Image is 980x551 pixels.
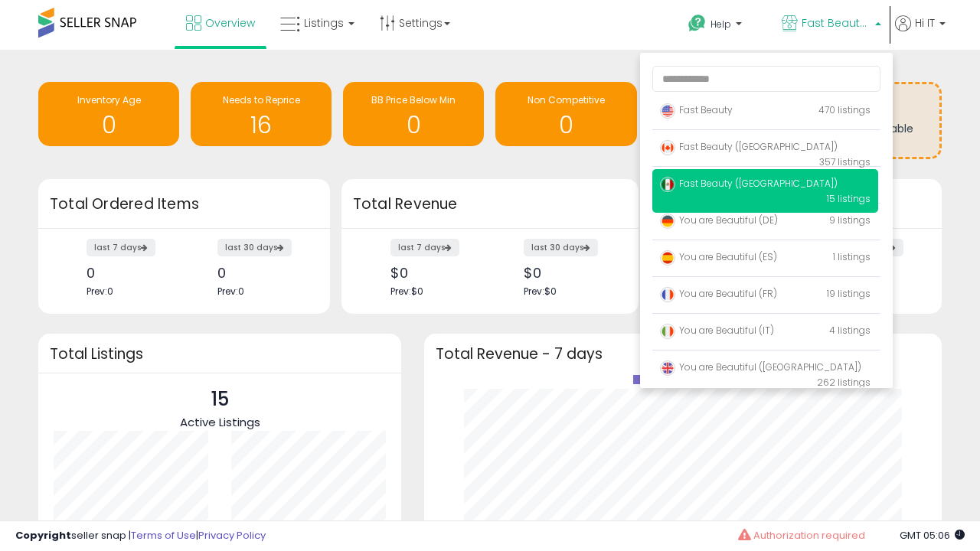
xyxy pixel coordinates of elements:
[660,103,675,119] img: usa.png
[676,2,768,50] a: Help
[827,192,871,205] span: 15 listings
[87,265,172,281] div: 0
[660,177,675,192] img: mexico.png
[660,177,838,190] span: Fast Beauty ([GEOGRAPHIC_DATA])
[660,287,675,302] img: france.png
[528,93,605,106] span: Non Competitive
[15,528,71,543] strong: Copyright
[915,15,935,31] span: Hi IT
[802,15,871,31] span: Fast Beauty ([GEOGRAPHIC_DATA])
[46,112,171,138] h1: 0
[38,82,179,146] a: Inventory Age 0
[660,324,774,337] span: You are Beautiful (IT)
[50,348,390,360] h3: Total Listings
[829,324,871,337] span: 4 listings
[524,285,557,298] span: Prev: $0
[351,112,476,138] h1: 0
[660,360,675,376] img: uk.png
[660,103,733,116] span: Fast Beauty
[818,103,871,116] span: 470 listings
[180,414,260,430] span: Active Listings
[660,250,777,263] span: You are Beautiful (ES)
[660,360,861,373] span: You are Beautiful ([GEOGRAPHIC_DATA])
[390,265,479,281] div: $0
[217,285,244,298] span: Prev: 0
[495,82,636,146] a: Non Competitive 0
[198,112,324,138] h1: 16
[390,285,423,298] span: Prev: $0
[180,385,260,414] p: 15
[660,214,778,227] span: You are Beautiful (DE)
[15,529,266,543] div: seller snap | |
[660,250,675,266] img: spain.png
[205,15,255,31] span: Overview
[436,348,930,360] h3: Total Revenue - 7 days
[660,287,777,300] span: You are Beautiful (FR)
[217,265,303,281] div: 0
[87,285,113,298] span: Prev: 0
[710,18,731,31] span: Help
[503,112,629,138] h1: 0
[131,528,196,543] a: Terms of Use
[900,528,965,543] span: 2025-08-12 05:06 GMT
[50,194,318,215] h3: Total Ordered Items
[660,214,675,229] img: germany.png
[390,239,459,256] label: last 7 days
[819,155,871,168] span: 357 listings
[524,265,612,281] div: $0
[191,82,332,146] a: Needs to Reprice 16
[87,239,155,256] label: last 7 days
[833,250,871,263] span: 1 listings
[343,82,484,146] a: BB Price Below Min 0
[827,287,871,300] span: 19 listings
[371,93,456,106] span: BB Price Below Min
[353,194,627,215] h3: Total Revenue
[895,15,946,50] a: Hi IT
[660,140,675,155] img: canada.png
[660,140,838,153] span: Fast Beauty ([GEOGRAPHIC_DATA])
[817,376,871,389] span: 262 listings
[198,528,266,543] a: Privacy Policy
[77,93,141,106] span: Inventory Age
[660,324,675,339] img: italy.png
[688,14,707,33] i: Get Help
[524,239,598,256] label: last 30 days
[223,93,300,106] span: Needs to Reprice
[829,214,871,227] span: 9 listings
[217,239,292,256] label: last 30 days
[304,15,344,31] span: Listings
